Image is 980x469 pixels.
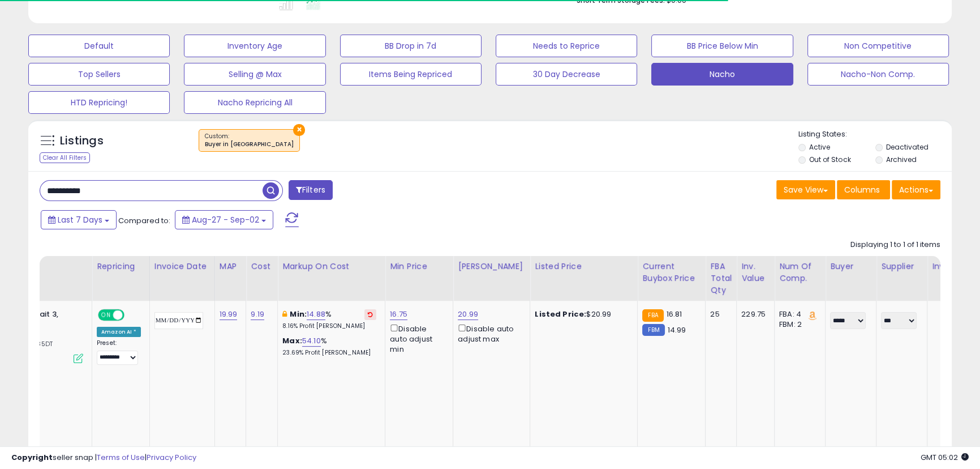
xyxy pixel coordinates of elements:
div: Supplier [881,261,922,272]
span: 14.99 [668,325,686,335]
b: Max: [282,335,302,346]
button: 30 Day Decrease [496,63,637,86]
div: 229.75 [741,309,766,319]
span: 2025-09-11 05:02 GMT [921,452,969,463]
div: FBM: 2 [779,319,816,330]
div: MAP [220,261,242,272]
button: Selling @ Max [184,63,325,86]
div: Listed Price [535,261,633,272]
label: Archived [886,155,917,164]
div: Buyer [830,261,871,272]
button: Aug-27 - Sep-02 [175,210,273,229]
div: Disable auto adjust max [458,322,521,344]
div: Repricing [97,261,145,272]
span: 16.81 [667,309,682,319]
div: seller snap | | [11,453,196,463]
div: [PERSON_NAME] [458,261,525,272]
button: Needs to Reprice [496,35,637,57]
div: Num of Comp. [779,261,820,284]
p: Listing States: [798,129,952,140]
div: $20.99 [535,309,629,319]
button: HTD Repricing! [28,91,170,114]
button: Non Competitive [807,35,949,57]
span: Columns [844,184,880,195]
a: 16.75 [390,309,407,320]
small: FBA [642,309,663,322]
span: OFF [123,310,141,320]
a: 14.88 [307,309,325,320]
i: This overrides the store level min markup for this listing [282,310,287,318]
b: Min: [290,309,307,319]
div: Displaying 1 to 1 of 1 items [850,240,940,250]
div: Preset: [97,339,141,365]
button: Filters [289,180,333,200]
button: Nacho Repricing All [184,91,325,114]
button: Items Being Repriced [340,63,482,86]
span: Compared to: [118,215,170,226]
button: Inventory Age [184,35,325,57]
div: 25 [710,309,728,319]
i: Revert to store-level Min Markup [368,312,373,317]
div: Disable auto adjust min [390,322,444,355]
th: CSV column name: cust_attr_1_Buyer [826,256,876,301]
a: 20.99 [458,309,478,320]
th: The percentage added to the cost of goods (COGS) that forms the calculator for Min & Max prices. [278,256,385,301]
small: FBM [642,324,664,336]
span: Custom: [205,132,294,149]
div: FBA Total Qty [710,261,732,296]
button: Nacho [651,63,793,86]
strong: Copyright [11,452,53,463]
a: Terms of Use [97,452,145,463]
div: Clear All Filters [40,152,90,163]
button: Save View [776,180,835,199]
a: 9.19 [251,309,264,320]
div: Buyer in [GEOGRAPHIC_DATA] [205,140,294,148]
button: × [293,124,305,136]
button: Default [28,35,170,57]
div: Current Buybox Price [642,261,700,284]
label: Deactivated [886,142,929,152]
label: Out of Stock [809,155,850,164]
b: Listed Price: [535,309,586,319]
p: 8.16% Profit [PERSON_NAME] [282,322,376,330]
span: ON [99,310,113,320]
div: Cost [251,261,273,272]
button: BB Price Below Min [651,35,793,57]
th: CSV column name: cust_attr_3_Invoice Date [149,256,214,301]
button: BB Drop in 7d [340,35,482,57]
label: Active [809,142,830,152]
a: Privacy Policy [147,452,196,463]
div: Inv. value [741,261,770,284]
h5: Listings [60,133,104,149]
button: Last 7 Days [41,210,117,229]
a: 54.10 [302,335,321,347]
div: Markup on Cost [282,261,380,272]
button: Actions [892,180,940,199]
span: Aug-27 - Sep-02 [192,214,259,225]
th: CSV column name: cust_attr_2_Supplier [876,256,927,301]
button: Columns [837,180,890,199]
a: 19.99 [220,309,238,320]
div: Invoice Date [154,261,210,272]
p: 23.69% Profit [PERSON_NAME] [282,349,376,357]
button: Nacho-Non Comp. [807,63,949,86]
div: % [282,309,376,330]
div: Min Price [390,261,448,272]
button: Top Sellers [28,63,170,86]
div: FBA: 4 [779,309,816,319]
div: % [282,336,376,357]
span: Last 7 Days [58,214,102,225]
div: Amazon AI * [97,327,141,337]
